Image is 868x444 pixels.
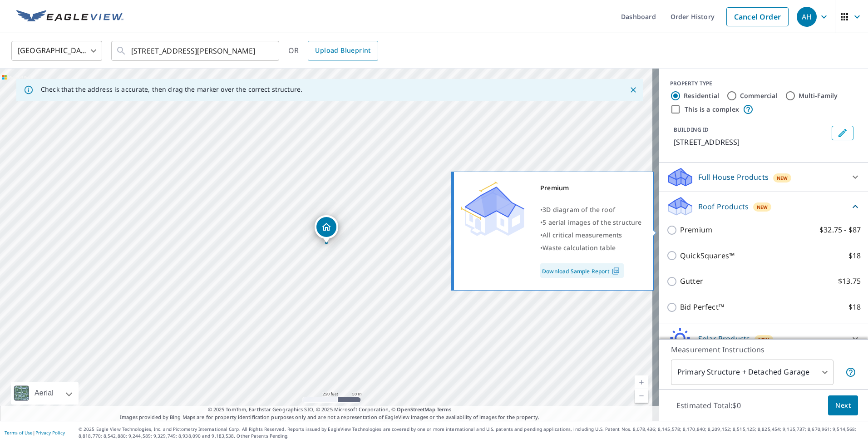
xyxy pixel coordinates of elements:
[11,38,102,64] div: [GEOGRAPHIC_DATA]
[542,231,622,239] span: All critical measurements
[671,360,833,385] div: Primary Structure + Detached Garage
[835,400,851,411] span: Next
[540,216,642,229] div: •
[397,406,435,413] a: OpenStreetMap
[680,276,703,287] p: Gutter
[288,41,378,61] div: OR
[32,382,56,405] div: Aerial
[671,344,856,355] p: Measurement Instructions
[684,91,719,100] label: Residential
[832,126,853,140] button: Edit building 1
[758,336,769,343] span: New
[666,166,861,188] div: Full House ProductsNew
[41,85,302,94] p: Check that the address is accurate, then drag the marker over the correct structure.
[799,91,838,100] label: Multi-Family
[666,196,861,217] div: Roof ProductsNew
[670,79,857,88] div: PROPERTY TYPE
[542,205,615,214] span: 3D diagram of the roof
[819,224,861,236] p: $32.75 - $87
[848,301,861,313] p: $18
[308,41,378,61] a: Upload Blueprint
[5,429,33,436] a: Terms of Use
[315,215,338,243] div: Dropped pin, building 1, Residential property, 3006 Cliffview Dr Sanger, TX 76266
[680,224,712,236] p: Premium
[757,203,768,211] span: New
[669,395,748,415] p: Estimated Total: $0
[208,406,452,414] span: © 2025 TomTom, Earthstar Geographics SIO, © 2025 Microsoft Corporation, ©
[540,229,642,242] div: •
[540,242,642,254] div: •
[540,182,642,194] div: Premium
[131,38,261,64] input: Search by address or latitude-longitude
[685,105,739,114] label: This is a complex
[838,276,861,287] p: $13.75
[635,389,648,403] a: Current Level 17, Zoom Out
[680,250,735,261] p: QuickSquares™
[35,429,65,436] a: Privacy Policy
[542,243,616,252] span: Waste calculation table
[540,203,642,216] div: •
[11,382,79,405] div: Aerial
[698,201,749,212] p: Roof Products
[845,367,856,378] span: Your report will include the primary structure and a detached garage if one exists.
[740,91,778,100] label: Commercial
[674,126,709,133] p: BUILDING ID
[777,174,788,182] span: New
[16,10,123,24] img: EV Logo
[610,267,622,275] img: Pdf Icon
[542,218,641,227] span: 5 aerial images of the structure
[698,172,769,183] p: Full House Products
[627,84,639,96] button: Close
[540,263,624,278] a: Download Sample Report
[666,328,861,350] div: Solar ProductsNew
[698,333,750,344] p: Solar Products
[461,182,524,236] img: Premium
[828,395,858,416] button: Next
[726,7,789,26] a: Cancel Order
[635,375,648,389] a: Current Level 17, Zoom In
[437,406,452,413] a: Terms
[848,250,861,261] p: $18
[674,137,828,148] p: [STREET_ADDRESS]
[797,7,817,27] div: AH
[5,430,65,435] p: |
[315,45,370,56] span: Upload Blueprint
[680,301,724,313] p: Bid Perfect™
[79,426,863,439] p: © 2025 Eagle View Technologies, Inc. and Pictometry International Corp. All Rights Reserved. Repo...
